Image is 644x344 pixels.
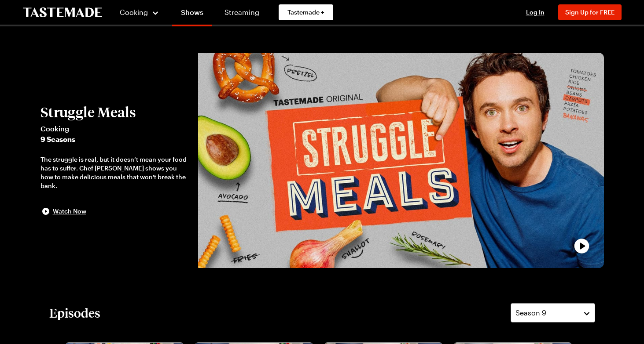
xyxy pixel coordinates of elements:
[287,8,324,17] span: Tastemade +
[40,104,189,217] button: Struggle MealsCooking9 SeasonsThe struggle is real, but it doesn’t mean your food has to suffer. ...
[120,2,160,23] button: Cooking
[198,53,604,268] img: Struggle Meals
[40,155,189,190] div: The struggle is real, but it doesn’t mean your food has to suffer. Chef [PERSON_NAME] shows you h...
[518,8,553,17] button: Log In
[40,134,189,145] span: 9 Seasons
[526,8,545,16] span: Log In
[172,2,212,26] a: Shows
[53,207,86,216] span: Watch Now
[49,305,100,321] h2: Episodes
[40,104,189,120] h2: Struggle Meals
[565,8,615,16] span: Sign Up for FREE
[511,303,595,322] button: Season 9
[558,4,622,20] button: Sign Up for FREE
[120,8,148,16] span: Cooking
[279,4,333,20] a: Tastemade +
[198,53,604,268] button: play trailer
[23,7,102,18] a: To Tastemade Home Page
[40,123,189,134] span: Cooking
[515,308,546,318] span: Season 9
